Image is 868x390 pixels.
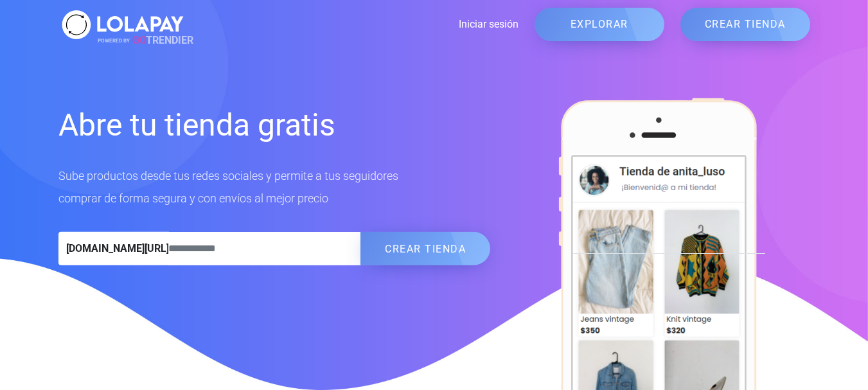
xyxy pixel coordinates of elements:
a: CREAR TIENDA [680,8,810,41]
span: [DOMAIN_NAME][URL] [58,232,169,265]
span: GO [132,34,146,46]
h1: Abre tu tienda gratis [58,105,491,145]
span: POWERED BY [98,37,130,43]
a: EXPLORAR [535,8,664,41]
a: Iniciar sesión [187,17,518,32]
img: logo_white.svg [58,6,187,43]
button: CREAR TIENDA [360,232,490,265]
span: TRENDIER [98,33,193,48]
p: Sube productos desde tus redes sociales y permite a tus seguidores comprar de forma segura y con ... [58,164,491,209]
